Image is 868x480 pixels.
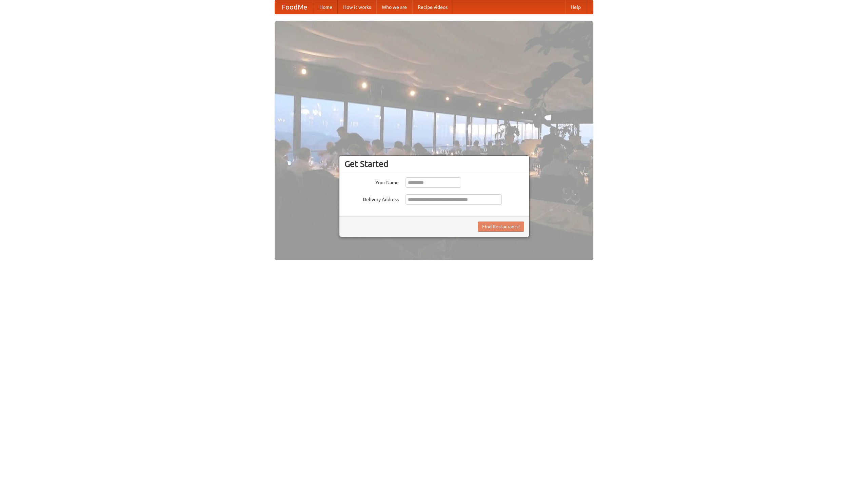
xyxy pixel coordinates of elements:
a: How it works [338,0,376,14]
a: Recipe videos [412,0,453,14]
a: Who we are [376,0,412,14]
a: Home [314,0,338,14]
label: Your Name [344,177,399,186]
a: Help [565,0,586,14]
label: Delivery Address [344,194,399,203]
h3: Get Started [344,159,524,169]
button: Find Restaurants! [478,222,524,232]
a: FoodMe [275,0,314,14]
